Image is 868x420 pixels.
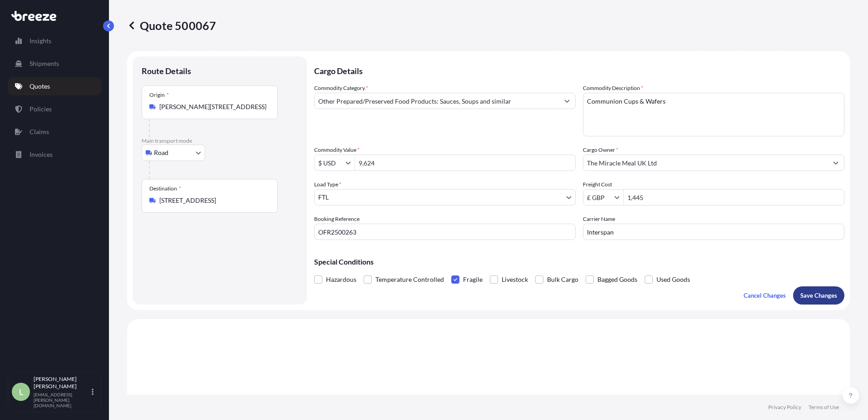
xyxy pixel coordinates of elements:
[597,273,637,286] span: Bagged Goods
[345,158,355,167] button: Show suggestions
[34,375,90,390] p: [PERSON_NAME] [PERSON_NAME]
[463,273,483,286] span: Fragile
[375,273,444,286] span: Temperature Controlled
[314,215,360,224] label: Booking Reference
[127,18,216,33] p: Quote 500067
[624,189,844,205] input: Enter amount
[547,273,578,286] span: Bulk Cargo
[768,404,801,411] a: Privacy Policy
[355,155,575,171] input: Type amount
[314,180,341,189] span: Load Type
[34,392,90,408] p: [EMAIL_ADDRESS][PERSON_NAME][DOMAIN_NAME]
[800,291,837,300] p: Save Changes
[828,155,844,171] button: Show suggestions
[8,100,101,118] a: Policies
[736,286,793,305] button: Cancel Changes
[19,387,23,396] span: L
[8,32,101,50] a: Insights
[559,93,575,109] button: Show suggestions
[8,77,101,95] a: Quotes
[314,189,576,205] button: FTL
[142,145,205,161] button: Select transport
[149,185,181,192] div: Destination
[315,155,345,171] input: Commodity Value
[809,404,839,411] a: Terms of Use
[314,145,360,155] label: Commodity Value
[614,193,623,202] button: Show suggestions
[656,273,690,286] span: Used Goods
[583,145,618,155] label: Cargo Owner
[30,105,52,114] p: Policies
[8,145,101,164] a: Invoices
[30,59,59,68] p: Shipments
[583,84,643,93] label: Commodity Description
[583,93,844,136] textarea: Communion Cups & Wafers
[326,273,356,286] span: Hazardous
[8,55,101,73] a: Shipments
[502,273,528,286] span: Livestock
[583,180,612,189] label: Freight Cost
[583,155,828,171] input: Full name
[583,189,614,205] input: Freight Cost
[149,91,169,99] div: Origin
[159,196,266,205] input: Destination
[142,65,191,76] p: Route Details
[154,148,168,157] span: Road
[8,123,101,141] a: Claims
[30,82,50,91] p: Quotes
[314,84,368,93] label: Commodity Category
[30,36,51,45] p: Insights
[793,286,844,305] button: Save Changes
[314,224,576,240] input: Your internal reference
[744,291,786,300] p: Cancel Changes
[30,150,53,159] p: Invoices
[314,258,844,265] p: Special Conditions
[30,127,49,136] p: Claims
[318,193,329,202] span: FTL
[315,93,559,109] input: Select a commodity type
[142,137,298,145] p: Main transport mode
[583,215,615,224] label: Carrier Name
[583,224,844,240] input: Enter name
[314,56,844,84] p: Cargo Details
[159,102,266,111] input: Origin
